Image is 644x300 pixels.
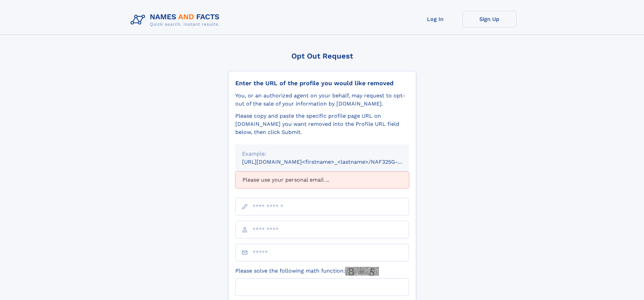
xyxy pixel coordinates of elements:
a: Log In [408,11,462,27]
small: [URL][DOMAIN_NAME]<firstname>_<lastname>/NAF325G-xxxxxxxx [242,159,422,165]
div: Example: [242,150,402,158]
label: Please solve the following math function: [235,267,379,276]
div: Please use your personal email ... [235,171,409,188]
div: Opt Out Request [228,52,416,60]
div: Enter the URL of the profile you would like removed [235,79,409,87]
div: You, or an authorized agent on your behalf, may request to opt-out of the sale of your informatio... [235,92,409,108]
img: Logo Names and Facts [128,11,225,29]
div: Please copy and paste the specific profile page URL on [DOMAIN_NAME] you want removed into the Pr... [235,112,409,136]
a: Sign Up [462,11,517,27]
